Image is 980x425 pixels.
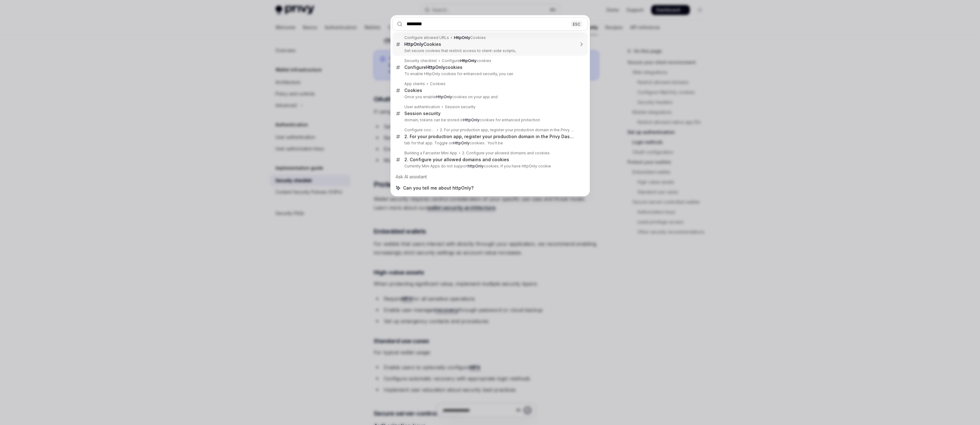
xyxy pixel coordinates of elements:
[468,164,484,168] b: httpOnly
[454,35,486,40] div: Cookies
[404,88,422,93] div: Cookies
[445,104,475,109] div: Session security
[436,94,452,99] b: HttpOnly
[404,35,449,40] div: Configure allowed URLs
[404,104,440,109] div: User authentication
[404,141,575,146] p: tab for that app. Toggle on cookies . You'll be
[460,58,476,63] b: HttpOnly
[430,81,446,86] div: Cookies
[462,151,550,156] div: 2. Configure your allowed domains and cookies
[571,21,582,27] div: ESC
[392,171,588,182] div: Ask AI assistant
[404,71,575,76] p: To enable HttpOnly cookies for enhanced security, you can
[404,134,575,139] div: 2. For your production app, register your production domain in the Privy Dashboard
[404,81,425,86] div: App clients
[440,128,575,133] div: 2. For your production app, register your production domain in the Privy Dashboard
[404,157,509,162] div: 2. Configure your allowed domains and cookies
[404,94,575,99] p: Once you enable cookies on your app and
[404,151,457,156] div: Building a Farcaster Mini App
[404,65,462,70] div: Configure cookies
[404,128,435,133] div: Configure cookies
[404,41,441,47] div: Cookies
[403,185,474,191] span: Can you tell me about httpOnly?
[454,35,470,40] b: HttpOnly
[404,111,441,116] div: Session security
[463,118,480,122] b: HttpOnly
[404,58,437,63] div: Security checklist
[442,58,491,63] div: Configure cookies
[453,141,470,145] b: HttpOnly
[404,164,575,169] p: Currently Mini Apps do not support cookies. If you have httpOnly cookie
[404,48,575,53] p: Set secure cookies that restrict access to client-side scripts,
[426,65,445,70] b: HttpOnly
[404,118,575,123] p: domain, tokens can be stored in cookies for enhanced protection
[404,41,423,47] b: HttpOnly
